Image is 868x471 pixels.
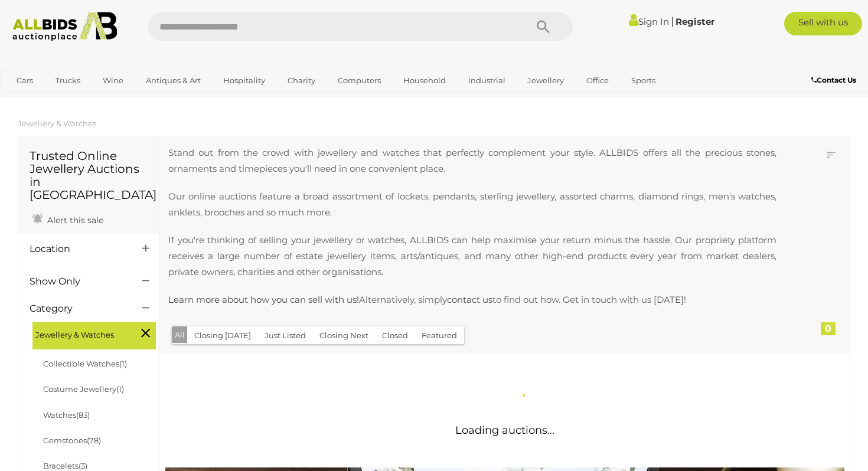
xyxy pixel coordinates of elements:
button: Search [514,12,573,41]
a: Wine [95,71,131,90]
p: Our online auctions feature a broad assortment of lockets, pendants, sterling jewellery, assorted... [168,188,776,220]
h4: Category [30,303,125,314]
a: Cars [9,71,41,90]
img: Allbids.com.au [6,12,123,41]
a: Contact Us [811,74,859,87]
a: Antiques & Art [138,71,208,90]
span: Jewellery & Watches [35,325,124,342]
span: Loading auctions... [455,424,554,437]
a: Industrial [461,71,513,90]
a: Sports [624,71,663,90]
a: Watches(83) [43,410,90,420]
a: Alert this sale [30,210,106,228]
button: Just Listed [257,326,313,345]
a: Hospitality [216,71,273,90]
span: (3) [79,461,87,470]
b: Contact Us [811,76,856,84]
button: Closing Next [312,326,376,345]
p: Stand out from the crowd with jewellery and watches that perfectly complement your style. ALLBIDS... [168,145,776,176]
a: Sign In [629,16,669,27]
a: Computers [330,71,389,90]
a: Office [579,71,616,90]
h1: Trusted Online Jewellery Auctions in [GEOGRAPHIC_DATA] [30,149,147,201]
a: Trucks [48,71,88,90]
a: Household [396,71,453,90]
span: | [671,15,674,28]
span: (83) [76,410,90,420]
span: (1) [116,384,124,394]
span: Alert this sale [44,215,103,225]
button: All [172,326,188,344]
a: Learn more about how you can sell with us! [168,294,359,305]
button: Closed [375,326,415,345]
h4: Location [30,244,125,254]
a: contact us [447,294,492,305]
a: Register [676,16,714,27]
a: Collectible Watches(1) [43,359,127,368]
button: Closing [DATE] [187,326,258,345]
h4: Show Only [30,276,125,287]
a: Gemstones(78) [43,436,101,445]
a: Jewellery [520,71,572,90]
p: Alternatively, simply to find out how. Get in touch with us [DATE]! [168,292,776,308]
a: Costume Jewellery(1) [43,384,124,394]
div: 0 [821,322,836,335]
a: [GEOGRAPHIC_DATA] [9,90,108,110]
a: Bracelets(3) [43,461,87,470]
a: Charity [280,71,323,90]
a: Jewellery & Watches [18,119,96,128]
span: (78) [87,436,101,445]
span: (1) [119,359,127,368]
button: Featured [415,326,464,345]
p: If you're thinking of selling your jewellery or watches, ALLBIDS can help maximise your return mi... [168,232,776,280]
a: Sell with us [784,12,862,35]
